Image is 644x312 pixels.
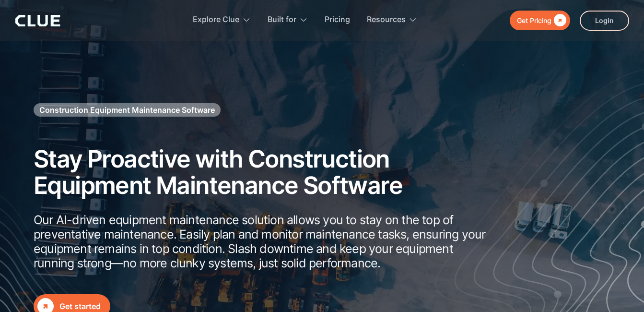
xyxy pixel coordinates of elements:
div: Get Pricing [517,14,551,26]
p: Our AI-driven equipment maintenance solution allows you to stay on the top of preventative mainte... [34,213,489,270]
div: Built for [268,5,296,35]
a: Get Pricing [510,11,570,30]
a: Pricing [325,5,350,35]
div: Resources [367,5,417,35]
div: Explore Clue [193,5,239,35]
div: Explore Clue [193,5,251,35]
div: Built for [268,5,308,35]
h2: Stay Proactive with Construction Equipment Maintenance Software [34,146,489,199]
div:  [551,14,566,26]
h1: Construction Equipment Maintenance Software [39,105,215,115]
a: Login [580,11,629,31]
div: Resources [367,5,406,35]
